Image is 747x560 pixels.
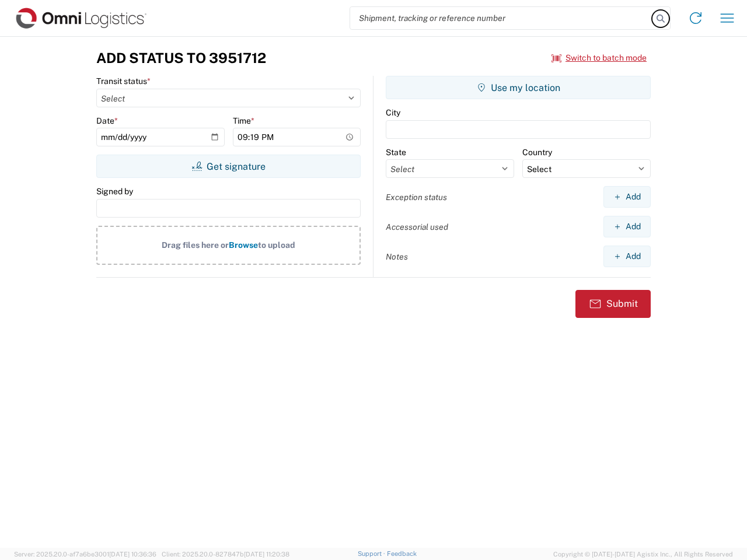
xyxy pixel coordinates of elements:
[553,549,733,559] span: Copyright © [DATE]-[DATE] Agistix Inc., All Rights Reserved
[233,116,254,126] label: Time
[603,216,651,237] button: Add
[96,76,151,86] label: Transit status
[14,551,156,558] span: Server: 2025.20.0-af7a6be3001
[386,192,447,202] label: Exception status
[109,551,156,558] span: [DATE] 10:36:36
[162,240,229,250] span: Drag files here or
[386,147,406,157] label: State
[386,76,651,99] button: Use my location
[244,551,289,558] span: [DATE] 11:20:38
[358,550,387,557] a: Support
[258,240,295,250] span: to upload
[350,7,652,29] input: Shipment, tracking or reference number
[96,116,118,126] label: Date
[603,186,651,208] button: Add
[387,550,417,557] a: Feedback
[603,246,651,267] button: Add
[96,155,361,178] button: Get signature
[522,147,552,157] label: Country
[386,251,408,262] label: Notes
[575,290,651,318] button: Submit
[96,50,266,66] h3: Add Status to 3951712
[229,240,258,250] span: Browse
[551,48,647,68] button: Switch to batch mode
[96,186,133,197] label: Signed by
[386,222,448,232] label: Accessorial used
[162,551,289,558] span: Client: 2025.20.0-827847b
[386,107,400,118] label: City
